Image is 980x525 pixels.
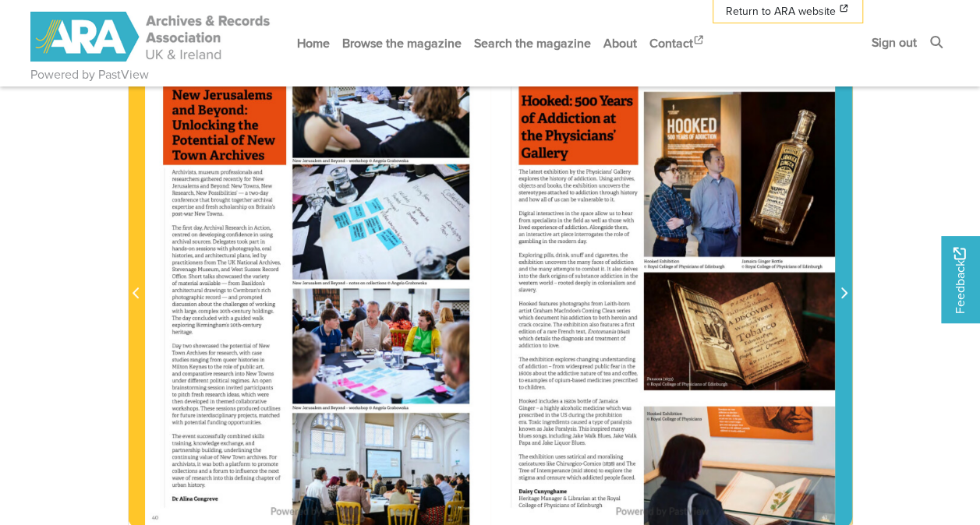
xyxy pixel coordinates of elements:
[30,3,272,71] a: ARA - ARC Magazine | Powered by PastView logo
[336,23,468,64] a: Browse the magazine
[941,236,980,323] a: Would you like to provide feedback?
[597,23,643,64] a: About
[643,23,712,64] a: Contact
[30,12,272,62] img: ARA - ARC Magazine | Powered by PastView
[865,22,923,63] a: Sign out
[726,3,836,19] span: Return to ARA website
[468,23,597,64] a: Search the magazine
[950,248,969,314] span: Feedback
[30,65,149,84] a: Powered by PastView
[291,23,336,64] a: Home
